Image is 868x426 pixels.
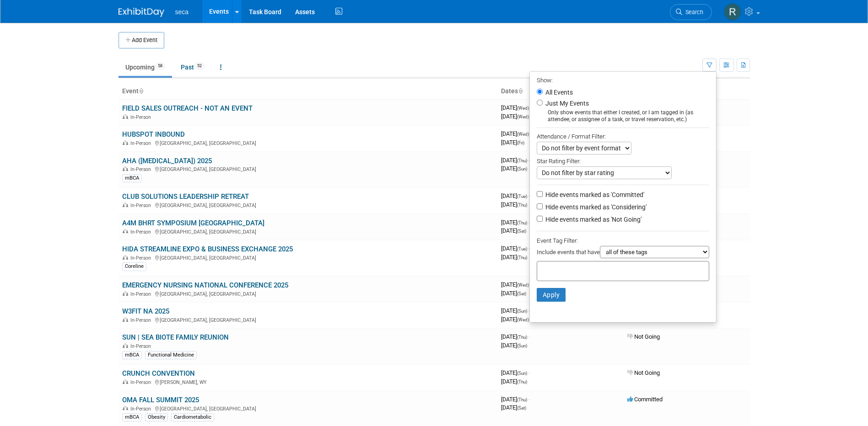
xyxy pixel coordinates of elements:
span: In-Person [130,379,154,385]
span: (Wed) [517,114,529,119]
div: [GEOGRAPHIC_DATA], [GEOGRAPHIC_DATA] [122,201,494,208]
span: [DATE] [501,104,532,111]
label: All Events [544,89,573,96]
span: (Wed) [517,132,529,137]
span: In-Person [130,202,154,208]
span: (Thu) [517,220,527,225]
span: [DATE] [501,369,530,376]
a: A4M BHRT SYMPOSIUM [GEOGRAPHIC_DATA] [122,219,264,227]
a: Search [670,4,712,20]
span: [DATE] [501,316,529,323]
label: Hide events marked as 'Considering' [544,202,647,212]
span: In-Person [130,406,154,412]
span: In-Person [130,166,154,172]
span: (Sun) [517,166,527,171]
a: SUN | SEA BIOTE FAMILY REUNION [122,333,229,341]
div: Obesity [145,413,168,421]
span: [DATE] [501,157,530,164]
span: (Wed) [517,282,529,288]
div: Functional Medicine [145,351,197,359]
div: [PERSON_NAME], WY [122,378,494,385]
label: Hide events marked as 'Committed' [544,190,644,199]
span: (Thu) [517,335,527,340]
div: [GEOGRAPHIC_DATA], [GEOGRAPHIC_DATA] [122,165,494,172]
label: Hide events marked as 'Not Going' [544,215,642,224]
a: OMA FALL SUMMIT 2025 [122,396,199,404]
img: In-Person Event [123,166,128,171]
div: [GEOGRAPHIC_DATA], [GEOGRAPHIC_DATA] [122,405,494,412]
span: In-Person [130,343,154,349]
span: In-Person [130,317,154,323]
span: [DATE] [501,201,527,208]
div: Cardiometabolic [171,413,214,421]
span: - [528,307,530,314]
img: In-Person Event [123,255,128,260]
span: (Thu) [517,158,527,163]
a: HUBSPOT INBOUND [122,130,185,138]
span: Not Going [627,369,660,376]
span: In-Person [130,114,154,120]
span: [DATE] [501,307,530,314]
a: CLUB SOLUTIONS LEADERSHIP RETREAT [122,192,249,201]
span: (Thu) [517,202,527,208]
a: FIELD SALES OUTREACH - NOT AN EVENT [122,104,253,112]
div: [GEOGRAPHIC_DATA], [GEOGRAPHIC_DATA] [122,228,494,235]
span: (Thu) [517,379,527,384]
span: 52 [194,63,205,69]
span: [DATE] [501,378,527,385]
img: ExhibitDay [119,8,164,17]
span: (Wed) [517,317,529,322]
a: CRUNCH CONVENTION [122,369,195,378]
span: [DATE] [501,245,530,252]
span: (Sat) [517,291,526,296]
span: (Sun) [517,309,527,314]
span: [DATE] [501,219,530,226]
span: [DATE] [501,342,527,349]
span: [DATE] [501,254,527,261]
span: (Sat) [517,405,526,410]
button: Apply [537,288,566,302]
span: [DATE] [501,404,526,411]
div: Show: [537,74,709,85]
span: (Thu) [517,255,527,260]
div: Event Tag Filter: [537,235,709,246]
span: In-Person [130,229,154,235]
a: Upcoming58 [119,59,172,76]
span: [DATE] [501,333,530,340]
div: Include events that have [537,246,709,261]
div: Attendance / Format Filter: [537,131,709,142]
span: - [528,369,530,376]
span: In-Person [130,291,154,297]
span: [DATE] [501,290,526,297]
span: Committed [627,396,663,403]
img: In-Person Event [123,229,128,234]
span: Search [682,9,703,16]
span: [DATE] [501,113,529,120]
span: (Sun) [517,343,527,348]
img: In-Person Event [123,140,128,145]
a: Past52 [174,59,211,76]
a: EMERGENCY NURSING NATIONAL CONFERENCE 2025 [122,281,288,289]
img: In-Person Event [123,343,128,348]
button: Add Event [119,32,164,48]
span: (Sat) [517,229,526,234]
div: [GEOGRAPHIC_DATA], [GEOGRAPHIC_DATA] [122,316,494,323]
img: In-Person Event [123,291,128,296]
img: Rachel Jordan [724,3,741,21]
span: [DATE] [501,192,530,199]
th: Event [119,84,497,99]
span: [DATE] [501,281,532,288]
span: [DATE] [501,227,526,234]
th: Dates [497,84,624,99]
div: Only show events that either I created, or I am tagged in (as attendee, or assignee of a task, or... [537,109,709,123]
div: mBCA [122,413,142,421]
span: 58 [155,63,165,69]
span: [DATE] [501,139,524,146]
span: (Thu) [517,397,527,402]
a: W3FIT NA 2025 [122,307,169,315]
div: Star Rating Filter: [537,154,709,166]
a: AHA ([MEDICAL_DATA]) 2025 [122,157,212,165]
span: [DATE] [501,396,530,403]
img: In-Person Event [123,317,128,322]
span: - [528,219,530,226]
